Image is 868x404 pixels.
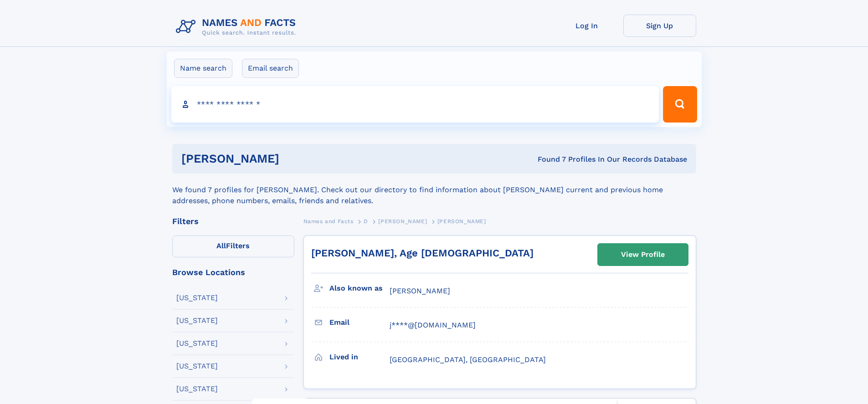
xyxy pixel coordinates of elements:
[378,218,427,225] span: [PERSON_NAME]
[621,244,665,265] div: View Profile
[364,215,368,227] a: D
[598,244,688,266] a: View Profile
[329,315,390,330] h3: Email
[171,86,659,123] input: search input
[303,215,354,227] a: Names and Facts
[172,15,303,39] img: Logo Names and Facts
[174,59,232,78] label: Name search
[176,385,218,393] div: [US_STATE]
[378,215,427,227] a: [PERSON_NAME]
[176,294,218,302] div: [US_STATE]
[623,15,696,37] a: Sign Up
[181,153,409,164] h1: [PERSON_NAME]
[364,218,368,225] span: D
[172,268,294,276] div: Browse Locations
[663,86,697,123] button: Search Button
[311,247,534,259] a: [PERSON_NAME], Age [DEMOGRAPHIC_DATA]
[216,241,226,250] span: All
[172,217,294,225] div: Filters
[176,363,218,370] div: [US_STATE]
[329,349,390,365] h3: Lived in
[390,355,546,364] span: [GEOGRAPHIC_DATA], [GEOGRAPHIC_DATA]
[329,281,390,296] h3: Also known as
[437,218,486,225] span: [PERSON_NAME]
[242,59,299,78] label: Email search
[172,174,696,206] div: We found 7 profiles for [PERSON_NAME]. Check out our directory to find information about [PERSON_...
[390,286,450,295] span: [PERSON_NAME]
[408,154,687,164] div: Found 7 Profiles In Our Records Database
[550,15,623,37] a: Log In
[176,340,218,347] div: [US_STATE]
[176,317,218,324] div: [US_STATE]
[172,235,294,257] label: Filters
